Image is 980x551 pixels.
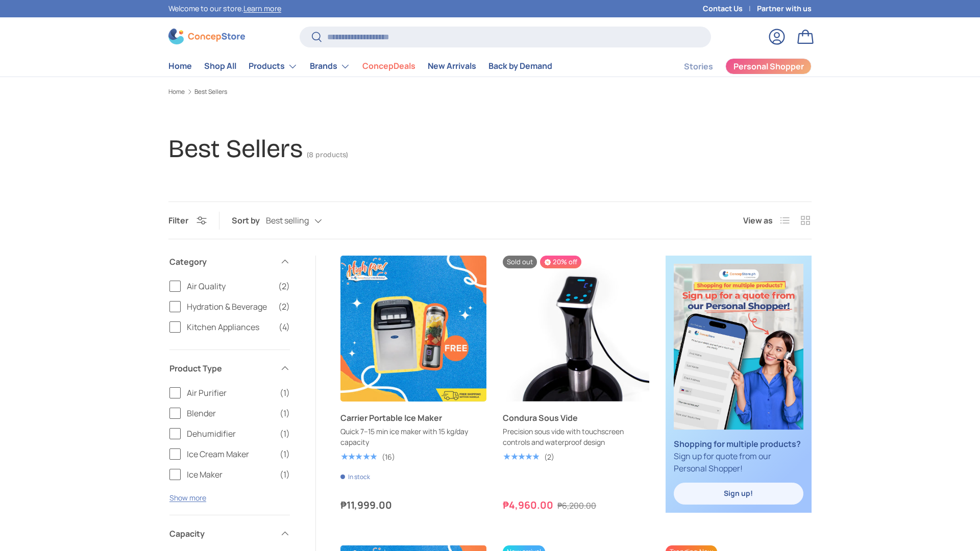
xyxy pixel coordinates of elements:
[428,56,476,76] a: New Arrivals
[187,428,274,440] span: Dehumidifier
[280,407,290,419] span: (1)
[674,438,803,474] p: Sign up for quote from our Personal Shopper!
[743,214,773,227] span: View as
[278,300,290,313] span: (2)
[232,214,266,227] label: Sort by
[674,438,801,449] strong: Shopping for multiple products?
[168,3,281,14] p: Welcome to our store.
[187,468,274,481] span: Ice Maker
[503,256,649,402] a: Condura Sous Vide
[733,62,804,70] span: Personal Shopper
[169,493,206,503] button: Show more
[280,448,290,460] span: (1)
[194,89,227,95] a: Best Sellers
[168,56,552,77] nav: Primary
[280,428,290,440] span: (1)
[242,56,304,77] summary: Products
[310,56,350,77] a: Brands
[168,89,185,95] a: Home
[169,362,274,374] span: Product Type
[187,448,274,460] span: Ice Cream Maker
[187,300,272,313] span: Hydration & Beverage
[703,3,757,14] a: Contact Us
[204,56,236,76] a: Shop All
[168,87,812,96] nav: Breadcrumbs
[503,256,537,268] span: Sold out
[340,256,486,402] a: Carrier Portable Ice Maker
[659,56,812,77] nav: Secondary
[187,387,274,399] span: Air Purifier
[280,468,290,481] span: (1)
[304,56,356,77] summary: Brands
[187,280,272,292] span: Air Quality
[168,56,192,76] a: Home
[169,243,290,280] summary: Category
[279,321,290,333] span: (4)
[169,528,274,540] span: Capacity
[168,29,245,44] img: ConcepStore
[503,412,649,424] a: Condura Sous Vide
[725,58,812,74] a: Personal Shopper
[674,483,803,505] a: Sign up!
[168,215,188,226] span: Filter
[684,57,713,77] a: Stories
[540,256,581,268] span: 20% off
[187,321,273,333] span: Kitchen Appliances
[187,407,274,419] span: Blender
[278,280,290,292] span: (2)
[340,412,486,424] a: Carrier Portable Ice Maker
[169,256,274,268] span: Category
[243,4,281,13] a: Learn more
[266,212,342,230] button: Best selling
[168,215,207,226] button: Filter
[307,151,348,159] span: (8 products)
[280,387,290,399] span: (1)
[168,134,303,164] h1: Best Sellers
[249,56,298,77] a: Products
[757,3,812,14] a: Partner with us
[169,350,290,387] summary: Product Type
[266,216,309,226] span: Best selling
[362,56,415,76] a: ConcepDeals
[488,56,552,76] a: Back by Demand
